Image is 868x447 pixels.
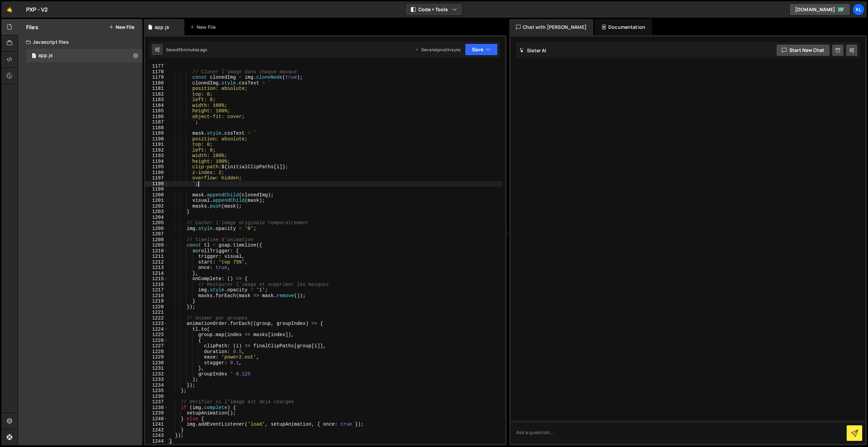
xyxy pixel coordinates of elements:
[145,159,168,164] div: 1194
[145,371,168,377] div: 1232
[145,366,168,371] div: 1231
[145,125,168,131] div: 1188
[26,49,142,62] div: 16752/45754.js
[145,271,168,276] div: 1214
[145,254,168,259] div: 1211
[789,3,850,16] a: [DOMAIN_NAME]
[145,310,168,315] div: 1221
[145,148,168,153] div: 1192
[145,276,168,282] div: 1215
[145,248,168,254] div: 1210
[32,54,36,59] span: 1
[26,23,38,31] h2: Files
[109,24,134,30] button: New File
[145,422,168,427] div: 1241
[145,427,168,433] div: 1242
[145,315,168,321] div: 1222
[145,287,168,293] div: 1217
[38,53,53,59] div: app.js
[145,265,168,271] div: 1213
[415,47,461,53] div: Dev and prod in sync
[145,321,168,327] div: 1223
[145,433,168,439] div: 1243
[145,383,168,388] div: 1234
[145,215,168,220] div: 1204
[190,24,218,31] div: New File
[145,282,168,288] div: 1216
[145,304,168,310] div: 1220
[145,220,168,226] div: 1205
[145,131,168,136] div: 1189
[145,114,168,120] div: 1186
[18,35,142,49] div: Javascript files
[145,153,168,159] div: 1193
[145,142,168,148] div: 1191
[145,103,168,109] div: 1184
[465,43,498,56] button: Save
[145,170,168,176] div: 1196
[406,3,462,16] button: Code + Tools
[145,226,168,232] div: 1206
[145,69,168,75] div: 1178
[145,187,168,192] div: 1199
[145,108,168,114] div: 1185
[1,1,18,18] a: 🤙
[155,24,169,31] div: app.js
[145,343,168,349] div: 1227
[145,86,168,92] div: 1181
[145,97,168,103] div: 1183
[145,198,168,203] div: 1201
[145,394,168,400] div: 1236
[145,92,168,97] div: 1182
[145,136,168,142] div: 1190
[178,47,207,53] div: 19 minutes ago
[145,80,168,86] div: 1180
[145,203,168,209] div: 1202
[145,119,168,125] div: 1187
[145,332,168,338] div: 1225
[145,377,168,383] div: 1233
[145,416,168,422] div: 1240
[145,181,168,187] div: 1198
[145,439,168,444] div: 1244
[595,19,652,35] div: Documentation
[145,298,168,304] div: 1219
[509,19,593,35] div: Chat with [PERSON_NAME]
[145,354,168,360] div: 1229
[145,63,168,69] div: 1177
[145,259,168,265] div: 1212
[145,349,168,355] div: 1228
[145,237,168,243] div: 1208
[145,293,168,299] div: 1218
[145,231,168,237] div: 1207
[145,209,168,215] div: 1203
[776,44,830,56] button: Start new chat
[519,47,547,54] h2: Slater AI
[145,360,168,366] div: 1230
[145,175,168,181] div: 1197
[145,338,168,344] div: 1226
[145,164,168,170] div: 1195
[145,388,168,394] div: 1235
[145,327,168,332] div: 1224
[145,410,168,416] div: 1239
[145,399,168,405] div: 1237
[145,75,168,80] div: 1179
[852,3,865,16] a: Kl
[145,192,168,198] div: 1200
[26,5,48,14] div: PXP - V2
[145,242,168,248] div: 1209
[145,405,168,411] div: 1238
[166,47,207,53] div: Saved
